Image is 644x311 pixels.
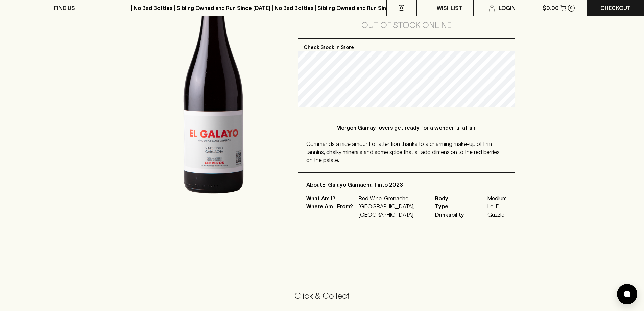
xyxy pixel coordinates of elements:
p: Login [499,4,516,12]
p: Red Wine, Grenache [359,194,427,202]
p: Checkout [600,4,631,12]
p: About El Galayo Garnacha Tinto 2023 [306,181,507,189]
p: Morgon Gamay lovers get ready for a wonderful affair. [320,124,493,132]
span: Lo-Fi [487,202,507,210]
p: $0.00 [543,4,559,12]
p: Check Stock In Store [298,39,515,51]
p: Where Am I From? [306,202,357,219]
p: Wishlist [437,4,462,12]
span: Body [435,194,486,202]
span: Medium [487,194,507,202]
span: Type [435,202,486,210]
p: [GEOGRAPHIC_DATA], [GEOGRAPHIC_DATA] [359,202,427,219]
h5: Out of Stock Online [361,20,452,31]
span: Commands a nice amount of attention thanks to a charming make-up of firm tannins, chalky minerals... [306,141,500,163]
h5: Click & Collect [8,290,636,302]
p: What Am I? [306,194,357,202]
p: FIND US [54,4,75,12]
img: bubble-icon [624,291,630,297]
span: Guzzle [487,210,507,219]
span: Drinkability [435,210,486,219]
p: 0 [570,6,573,10]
